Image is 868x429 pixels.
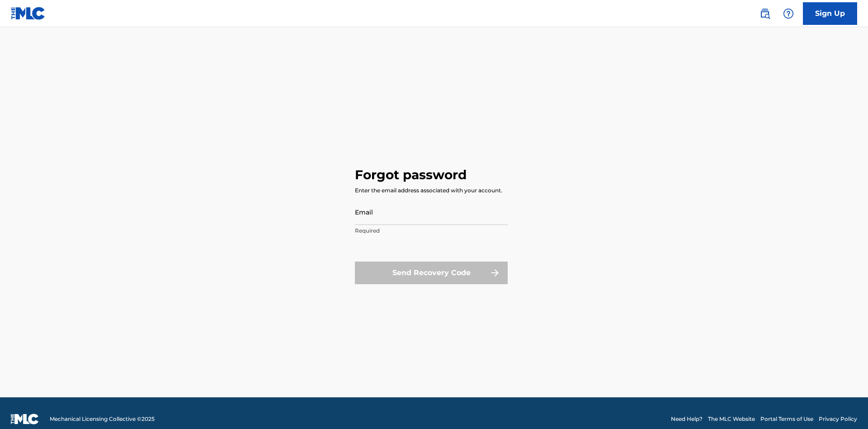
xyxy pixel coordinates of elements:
img: logo [11,414,39,424]
span: Mechanical Licensing Collective © 2025 [50,415,155,423]
iframe: Chat Widget [823,386,868,429]
img: search [759,8,770,19]
img: help [783,8,794,19]
a: Sign Up [803,2,857,25]
img: MLC Logo [11,7,46,20]
a: The MLC Website [708,415,755,423]
a: Privacy Policy [819,415,857,423]
div: Help [779,5,797,23]
a: Need Help? [671,415,703,423]
a: Portal Terms of Use [760,415,813,423]
p: Required [355,227,508,235]
a: Public Search [756,5,774,23]
h3: Forgot password [355,167,467,183]
div: Enter the email address associated with your account. [355,186,502,195]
